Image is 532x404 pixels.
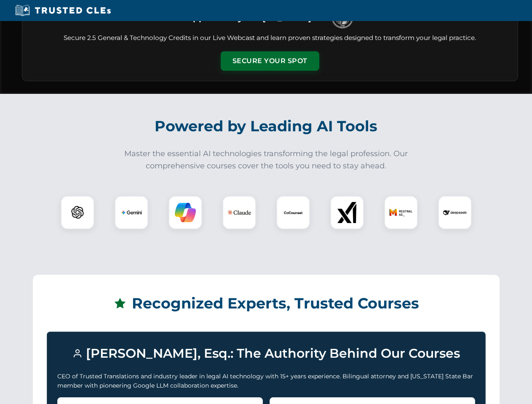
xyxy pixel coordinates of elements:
[115,196,148,229] div: Gemini
[389,201,413,224] img: Mistral AI Logo
[33,112,500,141] h2: Powered by Leading AI Tools
[13,4,113,17] img: Trusted CLEs
[443,201,467,224] img: DeepSeek Logo
[121,202,142,223] img: Gemini Logo
[283,202,304,223] img: CoCounsel Logo
[276,196,310,229] div: CoCounsel
[65,200,90,225] img: ChatGPT Logo
[175,202,196,223] img: Copilot Logo
[222,196,256,229] div: Claude
[337,202,358,223] img: xAI Logo
[227,201,251,224] img: Claude Logo
[57,372,475,391] p: CEO of Trusted Translations and industry leader in legal AI technology with 15+ years experience....
[57,342,475,365] h3: [PERSON_NAME], Esq.: The Authority Behind Our Courses
[384,196,418,229] div: Mistral AI
[438,196,472,229] div: DeepSeek
[330,196,364,229] div: xAI
[168,196,202,229] div: Copilot
[61,196,94,229] div: ChatGPT
[221,51,319,71] button: Secure Your Spot
[32,33,508,43] p: Secure 2.5 General & Technology Credits in our Live Webcast and learn proven strategies designed ...
[47,289,486,318] h2: Recognized Experts, Trusted Courses
[119,148,414,172] p: Master the essential AI technologies transforming the legal profession. Our comprehensive courses...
